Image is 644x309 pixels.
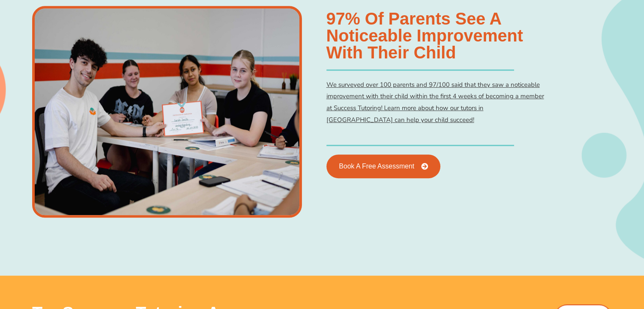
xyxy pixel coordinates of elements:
[503,214,644,309] iframe: Chat Widget
[339,163,415,170] span: Book A Free Assessment
[326,154,441,178] a: Book A Free Assessment
[326,10,550,61] h3: 97% of parents see a noticeable improvement with their child
[326,80,544,124] a: We surveyed over 100 parents and 97/100 said that they saw a noticeable improvement with their ch...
